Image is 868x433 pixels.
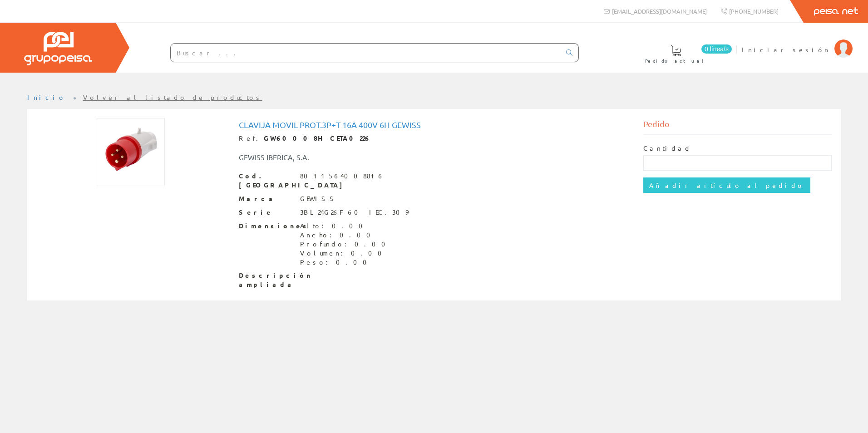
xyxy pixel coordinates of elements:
span: Descripción ampliada [239,271,293,289]
a: Inicio [27,93,66,101]
div: GEWISS [300,194,338,203]
div: Volumen: 0.00 [300,249,391,258]
div: 8011564008816 [300,172,385,181]
span: Iniciar sesión [742,45,830,54]
div: Pedido [643,118,832,135]
div: Profundo: 0.00 [300,240,391,249]
div: GEWISS IBERICA, S.A. [232,152,468,162]
div: Ref. [239,134,630,143]
span: Cod. [GEOGRAPHIC_DATA] [239,172,293,190]
a: Iniciar sesión [742,38,853,46]
label: Cantidad [643,144,691,153]
span: Serie [239,208,293,217]
h1: Clavija Movil Prot.3p+t 16a 400v 6h Gewiss [239,120,630,129]
span: [EMAIL_ADDRESS][DOMAIN_NAME] [612,7,707,15]
span: Pedido actual [645,56,707,65]
div: Ancho: 0.00 [300,231,391,240]
a: Volver al listado de productos [83,93,262,101]
div: Peso: 0.00 [300,258,391,267]
input: Buscar ... [171,44,561,62]
span: [PHONE_NUMBER] [729,7,779,15]
div: Alto: 0.00 [300,221,391,231]
div: 3BL24G26F 60 IEC.309 [300,208,408,217]
span: Dimensiones [239,221,293,231]
img: Grupo Peisa [24,32,92,65]
span: Marca [239,194,293,203]
input: Añadir artículo al pedido [643,177,810,193]
strong: GW60008H CETA0226 [264,134,371,142]
img: Foto artículo Clavija Movil Prot.3p+t 16a 400v 6h Gewiss (150x150) [97,118,165,186]
span: 0 línea/s [701,44,732,54]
